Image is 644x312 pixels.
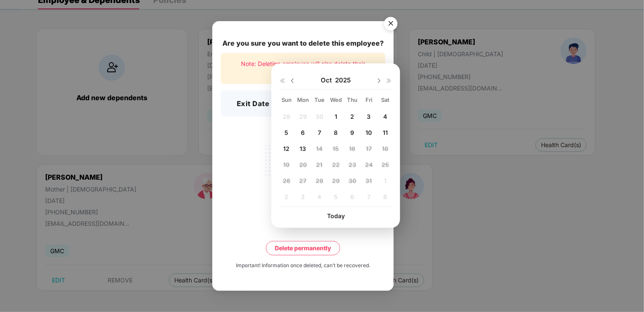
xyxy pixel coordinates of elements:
[279,96,294,104] div: Sun
[295,96,310,104] div: Mon
[327,212,345,219] span: Today
[379,13,402,36] button: Close
[237,99,270,109] h3: Exit Date
[279,77,286,84] img: svg+xml;base64,PHN2ZyB4bWxucz0iaHR0cDovL3d3dy53My5vcmcvMjAwMC9zdmciIHdpZHRoPSIxNiIgaGVpZ2h0PSIxNi...
[386,77,392,84] img: svg+xml;base64,PHN2ZyB4bWxucz0iaHR0cDovL3d3dy53My5vcmcvMjAwMC9zdmciIHdpZHRoPSIxNiIgaGVpZ2h0PSIxNi...
[312,96,327,104] div: Tue
[335,113,337,120] span: 1
[284,129,288,136] span: 5
[345,96,360,104] div: Thu
[289,77,296,84] img: svg+xml;base64,PHN2ZyBpZD0iRHJvcGRvd24tMzJ4MzIiIHhtbG5zPSJodHRwOi8vd3d3LnczLm9yZy8yMDAwL3N2ZyIgd2...
[300,145,306,152] span: 13
[266,241,340,255] button: Delete permanently
[256,140,350,206] img: svg+xml;base64,PHN2ZyB4bWxucz0iaHR0cDovL3d3dy53My5vcmcvMjAwMC9zdmciIHdpZHRoPSIyMjQiIGhlaWdodD0iMT...
[301,129,305,136] span: 6
[221,38,385,49] div: Are you sure you want to delete this employee?
[361,96,376,104] div: Fri
[321,76,335,85] span: Oct
[335,76,351,85] span: 2025
[221,53,385,85] div: Note: Deleting employee will also delete their dependents.
[367,113,371,120] span: 3
[379,13,403,37] img: svg+xml;base64,PHN2ZyB4bWxucz0iaHR0cDovL3d3dy53My5vcmcvMjAwMC9zdmciIHdpZHRoPSI1NiIgaGVpZ2h0PSI1Ni...
[236,262,370,270] div: Important! Information once deleted, can’t be recovered.
[378,96,392,104] div: Sat
[350,129,354,136] span: 9
[376,77,382,84] img: svg+xml;base64,PHN2ZyBpZD0iRHJvcGRvd24tMzJ4MzIiIHhtbG5zPSJodHRwOi8vd3d3LnczLm9yZy8yMDAwL3N2ZyIgd2...
[383,129,388,136] span: 11
[383,113,387,120] span: 4
[318,129,321,136] span: 7
[283,145,290,152] span: 12
[328,96,343,104] div: Wed
[334,129,338,136] span: 8
[350,113,354,120] span: 2
[365,129,372,136] span: 10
